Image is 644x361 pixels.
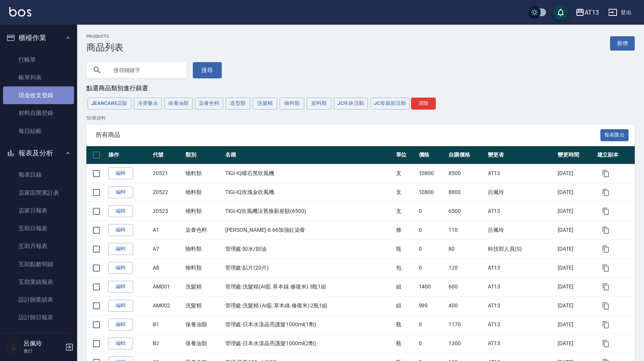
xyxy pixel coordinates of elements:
[556,296,595,315] td: [DATE]
[108,337,133,349] a: 編輯
[3,309,74,326] a: 設計師日報表
[417,183,447,202] td: 10800
[553,5,568,20] button: save
[447,296,486,315] td: 400
[3,255,74,273] a: 互助點數明細
[486,164,556,183] td: AT13
[556,277,595,296] td: [DATE]
[184,202,223,221] td: 物料類
[585,8,599,17] div: AT13
[3,237,74,255] a: 互助月報表
[556,164,595,183] td: [DATE]
[486,183,556,202] td: 呂佩玲
[394,277,417,296] td: 組
[108,300,133,312] a: 編輯
[6,339,22,355] img: Person
[223,202,394,221] td: TIGI-iQ吹風機汰舊換新差額(6500)
[151,334,184,353] td: B2
[184,146,223,164] th: 類別
[108,224,133,236] a: 編輯
[3,327,74,344] a: 設計師業績月報表
[151,146,184,164] th: 代號
[280,98,304,110] button: 物料類
[447,221,486,240] td: 110
[226,98,250,110] button: 造型類
[600,129,629,141] button: 報表匯出
[223,240,394,258] td: 管理處-卸水/卸油
[164,98,193,110] button: 保養油類
[394,146,417,164] th: 單位
[193,62,222,78] button: 搜尋
[417,146,447,164] th: 價格
[417,315,447,334] td: 0
[184,258,223,277] td: 物料類
[223,183,394,202] td: TIGI-IQ玫瑰金吹風機
[134,98,162,110] button: 冷燙藥水
[151,183,184,202] td: 20522
[151,315,184,334] td: B1
[3,28,74,48] button: 櫃檯作業
[556,240,595,258] td: [DATE]
[417,202,447,221] td: 0
[108,186,133,198] a: 編輯
[223,258,394,277] td: 管理處-貼片(20片)
[223,146,394,164] th: 名稱
[108,243,133,255] a: 編輯
[447,258,486,277] td: 120
[223,221,394,240] td: [PERSON_NAME]-6.66加強紅染膏
[556,183,595,202] td: [DATE]
[195,98,224,110] button: 染膏色料
[151,164,184,183] td: 20521
[24,348,63,354] p: 會計
[223,315,394,334] td: 管理處-日本水漾晶亮護髮1000ml(1劑)
[417,296,447,315] td: 999
[447,277,486,296] td: 600
[86,42,123,53] h3: 商品列表
[307,98,331,110] button: 資料類
[184,296,223,315] td: 洗髮精
[417,334,447,353] td: 0
[3,86,74,104] a: 現金收支登錄
[108,205,133,217] a: 編輯
[3,273,74,291] a: 互助業績報表
[3,184,74,202] a: 店家區間累計表
[184,221,223,240] td: 染膏色料
[556,258,595,277] td: [DATE]
[595,146,635,164] th: 建立副本
[486,296,556,315] td: AT13
[334,98,368,110] button: JC年終活動
[3,219,74,237] a: 互助日報表
[108,319,133,331] a: 編輯
[108,60,180,81] input: 搜尋關鍵字
[394,315,417,334] td: 瓶
[417,164,447,183] td: 10800
[108,262,133,274] a: 編輯
[86,84,635,93] div: 點選商品類別進行篩選
[394,183,417,202] td: 支
[3,122,74,140] a: 每日結帳
[3,69,74,86] a: 帳單列表
[3,166,74,184] a: 報表目錄
[3,202,74,219] a: 店家日報表
[556,334,595,353] td: [DATE]
[486,240,556,258] td: 科技部人員(S)
[184,164,223,183] td: 物料類
[151,258,184,277] td: A8
[88,98,131,110] button: JeanCare店販
[394,240,417,258] td: 瓶
[486,146,556,164] th: 變更者
[253,98,277,110] button: 洗髮精
[394,296,417,315] td: 組
[447,315,486,334] td: 1170
[184,277,223,296] td: 洗髮精
[370,98,410,110] button: JC母親節活動
[447,164,486,183] td: 8500
[394,221,417,240] td: 條
[556,202,595,221] td: [DATE]
[223,334,394,353] td: 管理處-日本水漾晶亮護髮1000ml(2劑)
[486,334,556,353] td: AT13
[223,277,394,296] td: 管理處-洗髮精(AI藍.草本綠.修復米) 3瓶1組
[486,221,556,240] td: 呂佩玲
[417,277,447,296] td: 1400
[86,115,635,121] p: 50 筆資料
